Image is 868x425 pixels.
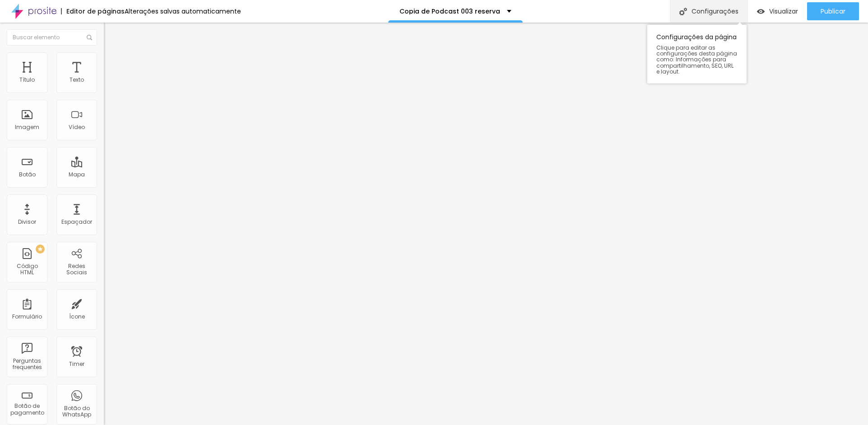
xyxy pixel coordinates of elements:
[104,23,868,425] iframe: Editor
[69,314,85,320] div: Ícone
[656,45,738,74] span: Clique para editar as configurações desta página como: Informações para compartilhamento, SEO, UR...
[807,2,859,20] button: Publicar
[125,8,241,14] div: Alterações salvas automaticamente
[19,77,35,83] div: Título
[7,29,97,46] input: Buscar elemento
[757,8,765,15] img: view-1.svg
[769,8,798,15] span: Visualizar
[647,25,747,83] div: Configurações da página
[69,124,85,130] div: Vídeo
[9,263,45,276] div: Código HTML
[9,403,45,416] div: Botão de pagamento
[12,314,42,320] div: Formulário
[748,2,807,20] button: Visualizar
[69,171,85,178] div: Mapa
[87,35,92,40] img: Icone
[70,77,84,83] div: Texto
[19,171,36,178] div: Botão
[59,405,94,418] div: Botão do WhatsApp
[61,219,92,225] div: Espaçador
[69,361,84,367] div: Timer
[821,8,845,15] span: Publicar
[15,124,39,130] div: Imagem
[9,358,45,371] div: Perguntas frequentes
[61,8,125,14] div: Editor de páginas
[679,8,687,15] img: Icone
[399,8,500,14] p: Copia de Podcast 003 reserva
[18,219,36,225] div: Divisor
[59,263,94,276] div: Redes Sociais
